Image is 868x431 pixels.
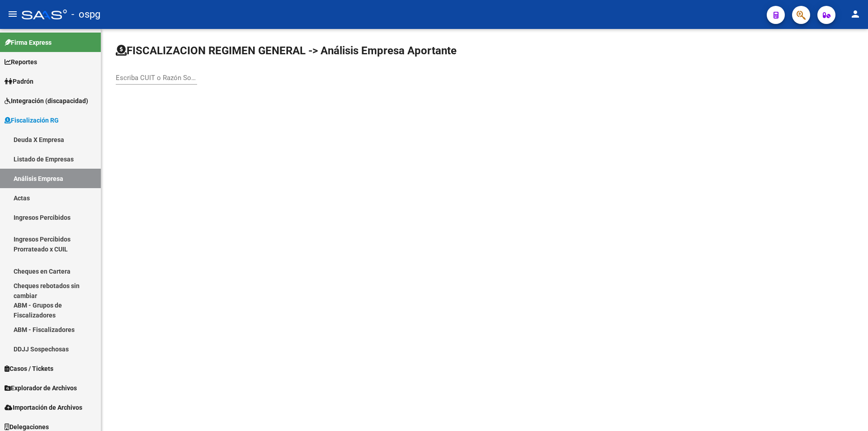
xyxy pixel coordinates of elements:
[71,5,100,24] span: - ospg
[5,57,37,67] span: Reportes
[5,403,82,412] span: Importación de Archivos
[5,364,53,374] span: Casos / Tickets
[837,400,859,422] iframe: Intercom live chat
[5,38,52,47] span: Firma Express
[5,76,33,86] span: Padrón
[5,383,77,393] span: Explorador de Archivos
[5,115,59,125] span: Fiscalización RG
[116,43,457,58] h1: FISCALIZACION REGIMEN GENERAL -> Análisis Empresa Aportante
[7,9,18,19] mat-icon: menu
[5,96,88,106] span: Integración (discapacidad)
[850,9,861,19] mat-icon: person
